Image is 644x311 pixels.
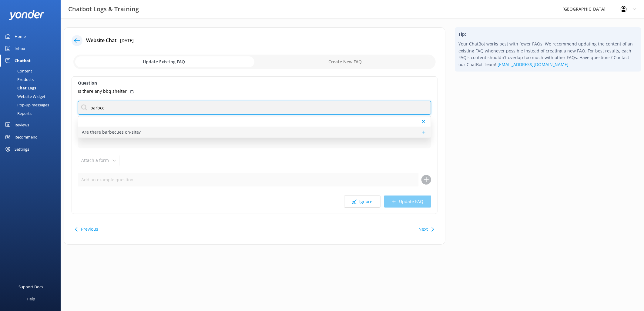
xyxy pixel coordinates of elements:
[4,92,61,101] a: Website Widget
[15,55,31,67] div: Chatbot
[4,109,61,118] a: Reports
[344,196,381,208] button: Ignore
[81,223,98,235] button: Previous
[27,293,35,305] div: Help
[15,42,25,55] div: Inbox
[4,67,61,75] a: Content
[459,41,637,68] p: Your ChatBot works best with fewer FAQs. We recommend updating the content of an existing FAQ whe...
[459,31,637,38] h4: Tip:
[120,37,134,44] p: [DATE]
[78,80,431,86] label: Question
[82,129,141,135] p: Are there barbecues on-site?
[498,62,569,67] a: [EMAIL_ADDRESS][DOMAIN_NAME]
[4,101,49,109] div: Pop-up messages
[19,281,43,293] div: Support Docs
[86,37,116,45] h4: Website Chat
[4,75,61,84] a: Products
[15,131,38,143] div: Recommend
[4,92,45,101] div: Website Widget
[4,109,32,118] div: Reports
[78,101,431,115] input: Search for an FAQ to Update...
[419,223,428,235] button: Next
[4,67,32,75] div: Content
[78,88,127,95] p: Is there any bbq shelter
[78,173,418,186] input: Add an example question
[15,143,29,155] div: Settings
[9,10,44,20] img: yonder-white-logo.png
[4,84,36,92] div: Chat Logs
[4,75,34,84] div: Products
[15,30,26,42] div: Home
[68,4,139,14] h3: Chatbot Logs & Training
[15,119,29,131] div: Reviews
[4,84,61,92] a: Chat Logs
[4,101,61,109] a: Pop-up messages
